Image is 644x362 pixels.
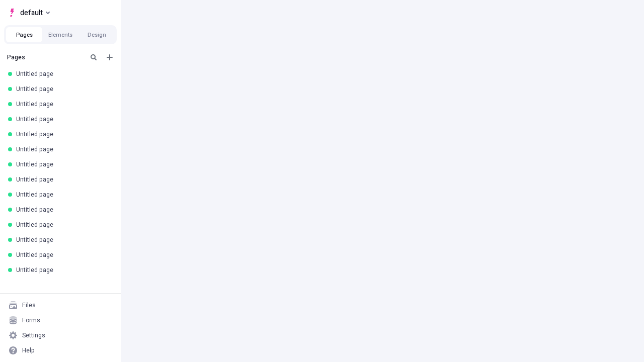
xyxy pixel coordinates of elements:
[20,7,43,19] span: default
[78,27,115,42] button: Design
[16,70,109,78] div: Untitled page
[104,51,116,63] button: Add new
[16,130,109,138] div: Untitled page
[16,236,109,244] div: Untitled page
[16,85,109,93] div: Untitled page
[16,100,109,108] div: Untitled page
[16,191,109,199] div: Untitled page
[4,5,54,20] button: Select site
[16,115,109,123] div: Untitled page
[42,27,78,42] button: Elements
[6,27,42,42] button: Pages
[16,206,109,214] div: Untitled page
[7,53,84,61] div: Pages
[16,251,109,259] div: Untitled page
[16,221,109,229] div: Untitled page
[16,160,109,168] div: Untitled page
[22,346,35,354] div: Help
[16,175,109,184] div: Untitled page
[22,316,40,324] div: Forms
[22,331,45,339] div: Settings
[16,145,109,153] div: Untitled page
[16,266,109,274] div: Untitled page
[22,301,36,309] div: Files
